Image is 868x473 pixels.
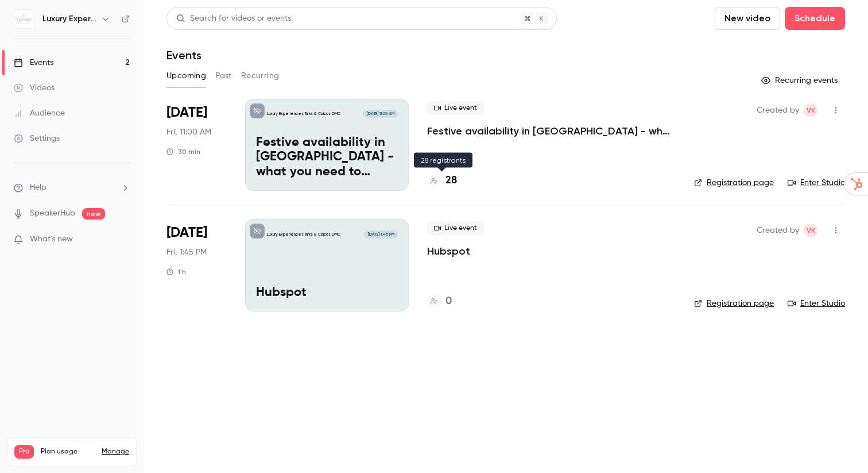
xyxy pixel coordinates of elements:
span: [DATE] [166,224,207,242]
li: help-dropdown-opener [14,182,130,194]
span: Pro [14,445,34,459]
span: [DATE] 11:00 AM [363,110,397,118]
a: Registration page [694,177,774,189]
span: What's new [30,233,73,245]
div: 1 h [166,267,186,276]
a: Festive availability in [GEOGRAPHIC_DATA] - what you need to know! [427,124,676,138]
span: Val Kalliecharan [804,103,817,117]
p: Festive availability in [GEOGRAPHIC_DATA] - what you need to know! [256,136,398,180]
a: Enter Studio [788,298,845,309]
a: Festive availability in Turks & Caicos - what you need to know!Luxury Experiences Turks & Caicos ... [245,99,409,191]
a: 0 [427,294,452,309]
span: [DATE] [166,103,207,122]
span: Live event [427,101,484,115]
span: Help [30,182,46,194]
a: Enter Studio [788,177,845,189]
div: Videos [14,82,55,94]
span: Live event [427,221,484,235]
button: Schedule [785,7,845,30]
span: new [82,208,105,220]
span: Created by [757,103,799,117]
span: Plan usage [41,447,95,456]
p: Hubspot [256,286,398,301]
a: SpeakerHub [30,207,75,220]
button: Upcoming [166,67,206,85]
span: VK [807,103,815,117]
button: New video [715,7,780,30]
p: Luxury Experiences Turks & Caicos DMC [267,111,340,117]
h6: Luxury Experiences Turks & Caicos DMC [42,13,96,25]
button: Recurring [241,67,280,85]
div: Search for videos or events [176,13,291,25]
div: Sep 19 Fri, 2:45 PM (America/Toronto) [166,219,227,311]
button: Past [215,67,232,85]
h1: Events [166,48,201,62]
span: Created by [757,224,799,237]
span: VK [807,224,815,237]
span: [DATE] 1:45 PM [364,230,397,239]
h4: 0 [445,294,452,309]
div: Sep 19 Fri, 12:00 PM (America/Grand Turk) [166,99,227,191]
span: Val Kalliecharan [804,224,817,237]
div: Events [14,57,53,68]
span: Fri, 11:00 AM [166,126,211,138]
p: Luxury Experiences Turks & Caicos DMC [267,232,340,237]
div: Settings [14,133,60,144]
a: Manage [102,447,129,456]
img: Luxury Experiences Turks & Caicos DMC [14,10,33,28]
div: 30 min [166,147,200,156]
a: Hubspot Luxury Experiences Turks & Caicos DMC[DATE] 1:45 PMHubspot [245,219,409,311]
button: Recurring events [756,71,845,90]
a: Hubspot [427,244,470,258]
div: Audience [14,107,65,119]
a: Registration page [694,298,774,309]
span: Fri, 1:45 PM [166,247,207,258]
h4: 28 [445,173,457,189]
a: 28 [427,173,457,189]
iframe: Noticeable Trigger [116,234,130,245]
